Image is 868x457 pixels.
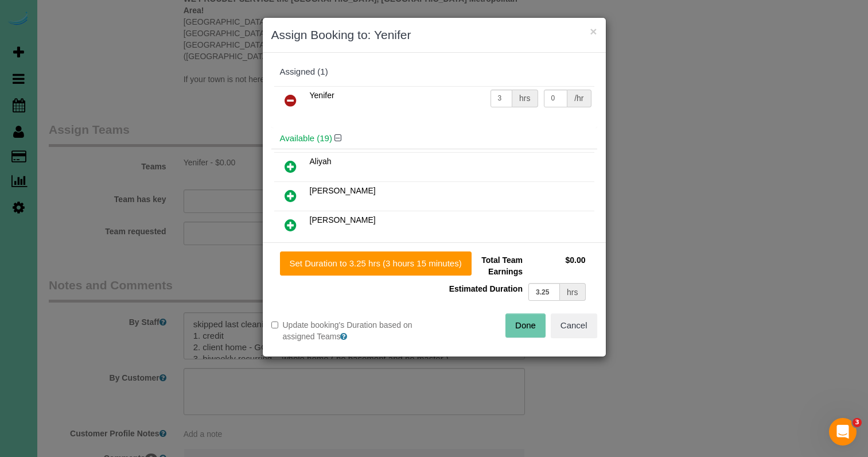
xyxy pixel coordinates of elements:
[505,313,546,338] button: Done
[443,251,526,280] td: Total Team Earnings
[853,418,862,427] span: 3
[526,251,589,280] td: $0.00
[829,418,857,446] iframe: Intercom live chat
[567,90,591,107] div: /hr
[560,283,585,301] div: hrs
[512,90,538,107] div: hrs
[280,251,472,276] button: Set Duration to 3.25 hrs (3 hours 15 minutes)
[271,319,426,342] label: Update booking's Duration based on assigned Teams
[310,157,332,166] span: Aliyah
[280,134,589,144] h4: Available (19)
[280,67,589,77] div: Assigned (1)
[590,25,597,37] button: ×
[310,215,376,224] span: [PERSON_NAME]
[449,284,523,293] span: Estimated Duration
[271,26,597,44] h3: Assign Booking to: Yenifer
[310,186,376,195] span: [PERSON_NAME]
[551,313,597,338] button: Cancel
[271,322,278,328] input: Update booking's Duration based on assigned Teams
[310,91,334,100] span: Yenifer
